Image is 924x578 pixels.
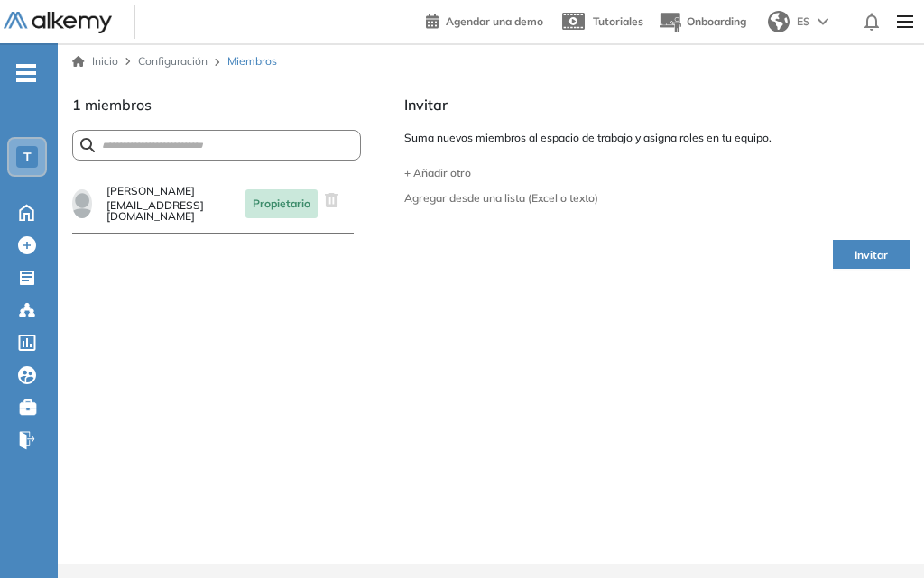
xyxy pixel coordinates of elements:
[797,14,810,30] span: ES
[446,14,543,28] span: Agendar una demo
[855,247,888,264] span: Invitar
[426,9,543,31] a: Agendar una demo
[593,14,643,28] span: Tutoriales
[106,186,231,197] span: [PERSON_NAME]
[227,53,277,69] span: Miembros
[106,200,231,222] span: [EMAIL_ADDRESS][DOMAIN_NAME]
[890,4,920,40] img: Menu
[138,54,208,68] span: Configuración
[23,150,32,164] span: T
[818,18,828,25] img: arrow
[768,11,790,32] img: world
[72,53,118,69] a: Inicio
[404,168,910,179] button: + Añadir otro
[687,14,746,28] span: Onboarding
[4,12,112,34] img: Logo
[404,94,910,115] span: Invitar
[833,240,910,269] button: Invitar
[16,71,36,75] i: -
[72,96,81,114] span: 1
[404,130,910,146] span: Suma nuevos miembros al espacio de trabajo y asigna roles en tu equipo.
[245,189,318,218] span: Propietario
[658,3,746,41] button: Onboarding
[404,193,598,204] div: Agregar desde una lista (Excel o texto)
[85,96,152,114] span: miembros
